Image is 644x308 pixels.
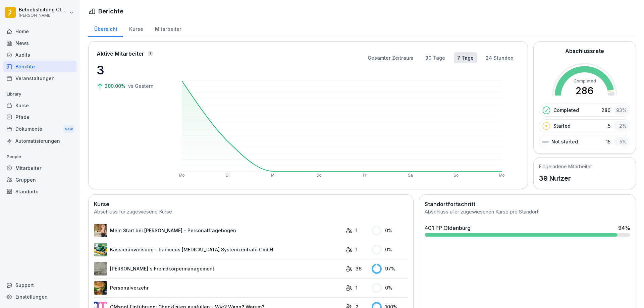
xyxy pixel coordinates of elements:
div: 0 % [372,226,408,236]
p: People [3,151,76,162]
p: 1 [356,284,358,291]
h2: Abschlussrate [565,47,604,55]
div: Abschluss für zugewiesene Kurse [94,208,408,216]
button: 7 Tage [454,52,477,63]
div: 5 % [614,137,629,146]
a: Standorte [3,186,76,197]
a: News [3,37,76,49]
a: Übersicht [88,20,123,37]
div: New [63,125,74,133]
a: Mitarbeiter [3,162,76,174]
p: 36 [356,265,362,272]
p: Aktive Mitarbeiter [97,50,144,58]
a: Audits [3,49,76,61]
p: Not started [551,138,578,145]
a: Pfade [3,111,76,123]
button: 30 Tage [422,52,448,63]
img: fvkk888r47r6bwfldzgy1v13.png [94,243,107,256]
p: 39 Nutzer [539,173,592,183]
div: 2 % [614,121,629,131]
p: 1 [356,227,358,234]
text: Di [226,173,229,178]
p: 1 [356,246,358,253]
a: Personalverzehr [94,281,342,295]
img: zd24spwykzjjw3u1wcd2ptki.png [94,281,107,295]
p: 15 [606,138,610,145]
button: Gesamter Zeitraum [364,52,417,63]
a: Gruppen [3,174,76,186]
text: Mo [499,173,505,178]
button: 24 Stunden [482,52,517,63]
h2: Standortfortschritt [425,200,630,208]
div: 401 PP Oldenburg [425,224,471,232]
div: 97 % [372,264,408,274]
a: Kurse [123,20,149,37]
div: Support [3,279,76,291]
div: 0 % [372,245,408,255]
text: Sa [408,173,413,178]
a: Kurse [3,100,76,111]
a: DokumenteNew [3,123,76,135]
text: Mi [271,173,275,178]
p: [PERSON_NAME] [19,13,68,18]
text: Do [316,173,322,178]
div: Dokumente [3,123,76,135]
h5: Eingeladene Mitarbeiter [539,163,592,170]
p: 5 [608,122,610,129]
h2: Kurse [94,200,408,208]
p: Completed [553,107,579,114]
a: [PERSON_NAME]`s Fremdkörpermanagement [94,262,342,275]
text: So [453,173,459,178]
a: 401 PP Oldenburg94% [422,221,633,239]
h1: Berichte [98,7,123,16]
a: Kassieranweisung - Paniceus [MEDICAL_DATA] Systemzentrale GmbH [94,243,342,256]
div: Abschluss aller zugewiesenen Kurse pro Standort [425,208,630,216]
p: vs Gestern [128,82,154,89]
p: 3 [97,61,164,79]
div: 0 % [372,283,408,293]
p: Library [3,89,76,100]
p: 286 [601,107,610,114]
text: Fr [363,173,366,178]
a: Home [3,25,76,37]
text: Mo [179,173,185,178]
a: Automatisierungen [3,135,76,147]
a: Veranstaltungen [3,72,76,84]
img: aaay8cu0h1hwaqqp9269xjan.png [94,224,107,237]
div: 93 % [614,105,629,115]
p: Betriebsleitung Oldenburg [19,7,68,13]
a: Einstellungen [3,291,76,303]
a: Berichte [3,61,76,72]
div: 94 % [618,224,630,232]
p: 300.00% [105,82,127,89]
img: ltafy9a5l7o16y10mkzj65ij.png [94,262,107,275]
a: Mein Start bei [PERSON_NAME] - Personalfragebogen [94,224,342,237]
p: Started [553,122,571,129]
a: Mitarbeiter [149,20,187,37]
